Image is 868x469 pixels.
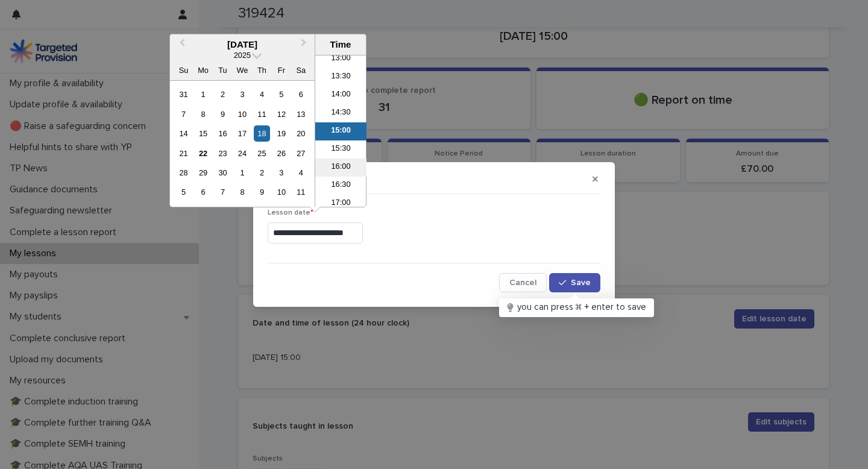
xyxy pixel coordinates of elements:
[315,195,366,213] li: 17:00
[293,86,309,102] div: Choose Saturday, September 6th, 2025
[215,62,231,78] div: Tu
[315,68,366,86] li: 13:30
[234,125,250,142] div: Choose Wednesday, September 17th, 2025
[273,62,289,78] div: Fr
[234,62,250,78] div: We
[195,86,211,102] div: Choose Monday, September 1st, 2025
[254,165,270,181] div: Choose Thursday, October 2nd, 2025
[509,279,536,287] span: Cancel
[293,184,309,200] div: Choose Saturday, October 11th, 2025
[293,106,309,122] div: Choose Saturday, September 13th, 2025
[293,165,309,181] div: Choose Saturday, October 4th, 2025
[175,125,192,142] div: Choose Sunday, September 14th, 2025
[254,145,270,162] div: Choose Thursday, September 25th, 2025
[175,165,192,181] div: Choose Sunday, September 28th, 2025
[254,184,270,200] div: Choose Thursday, October 9th, 2025
[174,84,310,202] div: month 2025-09
[195,145,211,162] div: Choose Monday, September 22nd, 2025
[234,106,250,122] div: Choose Wednesday, September 10th, 2025
[195,165,211,181] div: Choose Monday, September 29th, 2025
[234,165,250,181] div: Choose Wednesday, October 1st, 2025
[171,36,190,55] button: Previous Month
[499,273,547,292] button: Cancel
[273,165,289,181] div: Choose Friday, October 3rd, 2025
[273,145,289,162] div: Choose Friday, September 26th, 2025
[195,106,211,122] div: Choose Monday, September 8th, 2025
[293,62,309,78] div: Sa
[170,39,315,50] div: [DATE]
[175,145,192,162] div: Choose Sunday, September 21st, 2025
[273,125,289,142] div: Choose Friday, September 19th, 2025
[215,184,231,200] div: Choose Tuesday, October 7th, 2025
[293,145,309,162] div: Choose Saturday, September 27th, 2025
[234,86,250,102] div: Choose Wednesday, September 3rd, 2025
[273,86,289,102] div: Choose Friday, September 5th, 2025
[315,140,366,159] li: 15:30
[295,36,315,55] button: Next Month
[315,122,366,140] li: 15:00
[195,62,211,78] div: Mo
[234,184,250,200] div: Choose Wednesday, October 8th, 2025
[175,62,192,78] div: Su
[215,125,231,142] div: Choose Tuesday, September 16th, 2025
[293,125,309,142] div: Choose Saturday, September 20th, 2025
[315,50,366,68] li: 13:00
[273,184,289,200] div: Choose Friday, October 10th, 2025
[215,106,231,122] div: Choose Tuesday, September 9th, 2025
[273,106,289,122] div: Choose Friday, September 12th, 2025
[318,39,363,50] div: Time
[195,125,211,142] div: Choose Monday, September 15th, 2025
[195,184,211,200] div: Choose Monday, October 6th, 2025
[315,177,366,195] li: 16:30
[549,273,600,292] button: Save
[234,51,251,60] span: 2025
[571,279,591,287] span: Save
[215,86,231,102] div: Choose Tuesday, September 2nd, 2025
[215,145,231,162] div: Choose Tuesday, September 23rd, 2025
[234,145,250,162] div: Choose Wednesday, September 24th, 2025
[254,106,270,122] div: Choose Thursday, September 11th, 2025
[254,62,270,78] div: Th
[315,104,366,122] li: 14:30
[175,106,192,122] div: Choose Sunday, September 7th, 2025
[254,86,270,102] div: Choose Thursday, September 4th, 2025
[175,86,192,102] div: Choose Sunday, August 31st, 2025
[315,159,366,177] li: 16:00
[175,184,192,200] div: Choose Sunday, October 5th, 2025
[315,86,366,104] li: 14:00
[215,165,231,181] div: Choose Tuesday, September 30th, 2025
[254,125,270,142] div: Choose Thursday, September 18th, 2025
